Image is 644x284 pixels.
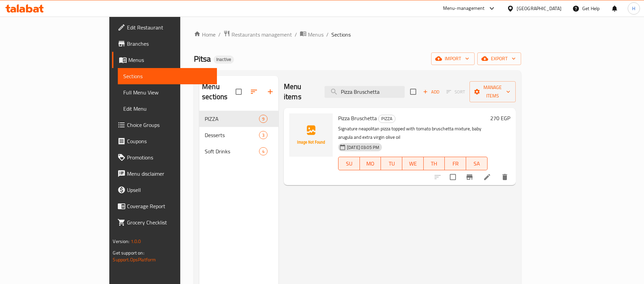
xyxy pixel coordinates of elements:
span: Desserts [205,131,259,139]
img: Pizza Bruschetta [289,113,333,157]
span: SA [469,159,485,169]
div: PIZZA9 [199,111,278,127]
a: Edit Menu [118,101,217,117]
span: TU [384,159,400,169]
div: Desserts3 [199,127,278,143]
span: PIZZA [379,115,395,123]
span: WE [405,159,421,169]
span: Grocery Checklist [127,218,211,226]
div: Menu-management [443,4,485,13]
span: Get support on: [113,248,144,257]
span: Select section first [442,87,470,97]
nav: breadcrumb [194,30,521,39]
span: FR [447,159,463,169]
button: TH [424,157,445,170]
span: Add item [420,87,442,97]
span: TH [426,159,442,169]
p: Signature neapolitan pizza topped with tomato bruschetta mixture, baby arugula and extra virgin o... [338,125,487,141]
input: search [325,86,405,98]
span: Upsell [127,186,211,194]
span: Select all sections [232,85,246,99]
button: delete [497,169,513,185]
span: H [632,5,635,12]
span: PIZZA [205,115,259,123]
span: Manage items [475,83,510,100]
span: Select to update [446,170,460,184]
a: Grocery Checklist [112,214,217,231]
button: TU [381,157,402,170]
div: items [259,115,268,123]
span: Edit Restaurant [127,23,211,31]
div: Inactive [214,56,234,64]
a: Menus [300,30,324,39]
button: Add [420,87,442,97]
span: export [483,54,516,63]
span: Full Menu View [123,88,211,96]
nav: Menu sections [199,108,278,162]
a: Upsell [112,182,217,198]
span: Sections [331,30,351,39]
a: Restaurants management [223,30,292,39]
h2: Menu items [284,82,316,102]
span: Coupons [127,137,211,145]
button: Manage items [470,81,515,102]
a: Full Menu View [118,84,217,101]
span: Sort sections [246,84,262,100]
span: import [437,54,469,63]
li: / [326,30,329,39]
a: Promotions [112,149,217,166]
a: Coupons [112,133,217,149]
span: Menu disclaimer [127,170,211,178]
div: Soft Drinks4 [199,143,278,159]
span: Inactive [214,57,234,62]
a: Menus [112,52,217,68]
div: items [259,131,268,139]
span: Restaurants management [232,30,292,39]
span: Add [422,88,440,96]
span: 1.0.0 [131,237,141,246]
span: Select section [406,85,420,99]
div: items [259,147,268,155]
span: Promotions [127,153,211,161]
div: PIZZA [378,115,395,123]
button: WE [402,157,424,170]
button: FR [445,157,466,170]
a: Branches [112,36,217,52]
li: / [218,30,221,39]
span: Menus [128,56,211,64]
span: Edit Menu [123,105,211,113]
span: Pizza Bruschetta [338,113,377,123]
a: Support.OpsPlatform [113,255,156,264]
button: export [477,52,521,65]
a: Sections [118,68,217,84]
span: Choice Groups [127,121,211,129]
div: [GEOGRAPHIC_DATA] [517,5,562,12]
button: SU [338,157,360,170]
span: Version: [113,237,129,246]
span: 4 [259,148,267,155]
span: Soft Drinks [205,147,259,155]
a: Menu disclaimer [112,166,217,182]
button: SA [466,157,487,170]
a: Edit Restaurant [112,19,217,36]
a: Coverage Report [112,198,217,214]
span: MO [363,159,379,169]
button: Branch-specific-item [461,169,478,185]
a: Choice Groups [112,117,217,133]
button: MO [360,157,381,170]
span: Sections [123,72,211,80]
span: 3 [259,132,267,138]
span: Branches [127,40,211,48]
span: Coverage Report [127,202,211,210]
span: 9 [259,116,267,122]
span: [DATE] 03:05 PM [344,144,382,151]
button: Add section [262,84,278,100]
span: SU [341,159,357,169]
h6: 270 EGP [490,113,510,123]
button: import [431,52,475,65]
span: Menus [308,30,324,39]
li: / [295,30,297,39]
